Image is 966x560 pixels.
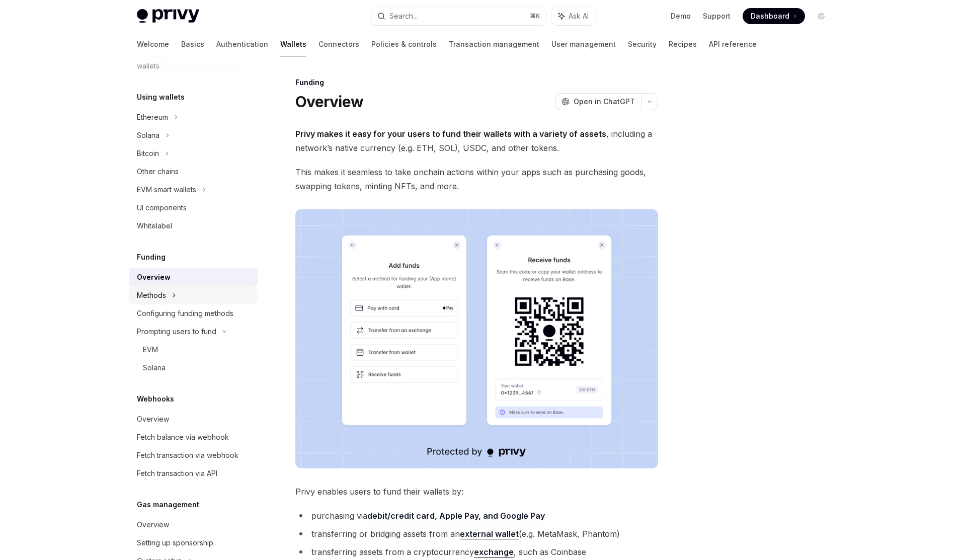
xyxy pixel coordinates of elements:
a: Whitelabel [129,217,258,235]
a: Overview [129,410,258,428]
div: Solana [143,362,166,374]
a: Security [628,32,657,56]
div: Fetch balance via webhook [137,431,229,443]
a: Recipes [669,32,697,56]
img: light logo [137,9,199,23]
div: Setting up sponsorship [137,537,213,549]
div: Overview [137,519,169,531]
a: Authentication [216,32,268,56]
a: Fetch balance via webhook [129,428,258,446]
div: Overview [137,271,171,283]
div: Search... [389,10,418,22]
h5: Using wallets [137,91,185,103]
button: Search...⌘K [370,7,546,25]
span: ⌘ K [530,12,540,20]
button: Open in ChatGPT [555,93,641,110]
li: transferring or bridging assets from an (e.g. MetaMask, Phantom) [295,527,658,541]
div: Solana [137,129,159,141]
a: Overview [129,268,258,286]
a: exchange [474,547,514,557]
div: UI components [137,202,187,214]
a: Dashboard [743,8,805,24]
a: Overview [129,516,258,534]
a: UI components [129,199,258,217]
div: Whitelabel [137,220,172,232]
span: Privy enables users to fund their wallets by: [295,485,658,499]
a: Connectors [318,32,359,56]
a: EVM [129,341,258,359]
a: Demo [671,11,691,21]
div: Other chains [137,166,179,178]
div: Prompting users to fund [137,326,216,338]
a: API reference [709,32,757,56]
a: Fetch transaction via webhook [129,446,258,464]
a: Welcome [137,32,169,56]
li: purchasing via [295,509,658,523]
div: Fetch transaction via API [137,467,217,479]
a: Solana [129,359,258,377]
strong: exchange [474,547,514,557]
span: Open in ChatGPT [574,97,635,107]
li: transferring assets from a cryptocurrency , such as Coinbase [295,545,658,559]
div: Configuring funding methods [137,307,233,319]
a: Configuring funding methods [129,304,258,323]
button: Toggle dark mode [813,8,829,24]
span: Dashboard [751,11,789,21]
div: EVM smart wallets [137,184,196,196]
a: User management [551,32,616,56]
a: Setting up sponsorship [129,534,258,552]
a: Support [703,11,731,21]
div: Bitcoin [137,147,159,159]
a: Policies & controls [371,32,437,56]
h5: Gas management [137,499,199,511]
h1: Overview [295,93,363,111]
div: EVM [143,344,158,356]
span: , including a network’s native currency (e.g. ETH, SOL), USDC, and other tokens. [295,127,658,155]
strong: external wallet [460,529,519,539]
a: Other chains [129,163,258,181]
h5: Funding [137,251,166,263]
a: Wallets [280,32,306,56]
a: Basics [181,32,204,56]
a: Fetch transaction via API [129,464,258,483]
a: Transaction management [449,32,539,56]
a: external wallet [460,529,519,539]
div: Fetch transaction via webhook [137,449,238,461]
h5: Webhooks [137,393,174,405]
button: Ask AI [551,7,596,25]
a: debit/credit card, Apple Pay, and Google Pay [367,511,545,521]
div: Overview [137,413,169,425]
div: Funding [295,77,658,88]
strong: Privy makes it easy for your users to fund their wallets with a variety of assets [295,129,606,139]
span: Ask AI [569,11,589,21]
span: This makes it seamless to take onchain actions within your apps such as purchasing goods, swappin... [295,165,658,193]
div: Ethereum [137,111,168,123]
img: images/Funding.png [295,209,658,468]
div: Methods [137,289,166,301]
